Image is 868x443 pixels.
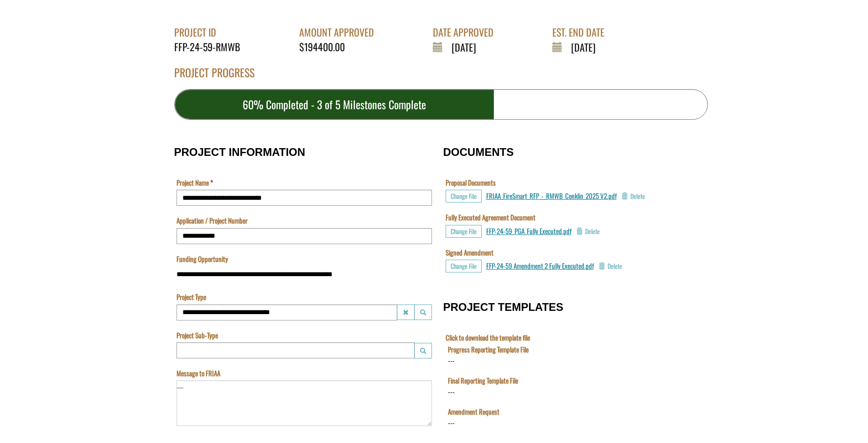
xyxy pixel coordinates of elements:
[177,254,228,264] label: Funding Opportunity
[177,216,248,225] label: Application / Project Number
[397,304,415,320] button: Project Type Clear lookup field
[446,178,496,187] label: Proposal Documents
[443,137,694,283] fieldset: DOCUMENTS
[174,64,708,89] div: PROJECT PROGRESS
[177,190,432,206] input: Project Name
[174,146,434,158] h3: PROJECT INFORMATION
[414,343,432,358] button: Project Sub-Type Launch lookup modal
[177,266,432,282] input: Funding Opportunity
[177,331,218,340] label: Project Sub-Type
[174,40,247,54] div: FFP-24-59-RMWB
[2,42,9,52] div: ---
[621,190,645,203] button: Delete
[446,333,530,342] label: Click to download the template file
[446,225,482,238] button: Choose File for Fully Executed Agreement Document
[177,380,432,426] textarea: Message to FRIAA
[177,382,183,392] div: —
[2,73,9,83] div: ---
[174,137,434,436] fieldset: PROJECT INFORMATION
[2,31,73,41] label: Final Reporting Template File
[177,304,397,320] input: Project Type
[175,90,494,119] div: 60% Completed - 3 of 5 Milestones Complete
[443,146,694,158] h3: DOCUMENTS
[177,292,206,302] label: Project Type
[486,261,594,271] a: FFP-24-59 Amendment 2 Fully Executed.pdf
[486,226,572,236] a: FFP-24-59_PGA_Fully Executed.pdf
[446,213,535,222] label: Fully Executed Agreement Document
[552,25,611,39] div: EST. END DATE
[446,190,482,203] button: Choose File for Proposal Documents
[486,191,617,201] a: FRIAA_FireSmart_RFP_-_RMWB_Conklin_2025 V2.pdf
[446,248,494,257] label: Signed Amendment
[299,40,381,54] div: $194400.00
[552,40,611,54] div: [DATE]
[177,342,415,358] input: Project Sub-Type
[433,25,500,39] div: DATE APPROVED
[177,178,213,187] label: Project Name
[174,25,247,39] div: PROJECT ID
[598,260,622,272] button: Delete
[443,301,694,313] h3: PROJECT TEMPLATES
[446,260,482,272] button: Choose File for Signed Amendment
[576,225,600,238] button: Delete
[299,25,381,39] div: AMOUNT APPROVED
[414,304,432,320] button: Project Type Launch lookup modal
[433,40,500,54] div: [DATE]
[2,62,54,72] label: File field for users to download amendment request template
[2,11,9,21] div: ---
[177,368,220,378] label: Message to FRIAA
